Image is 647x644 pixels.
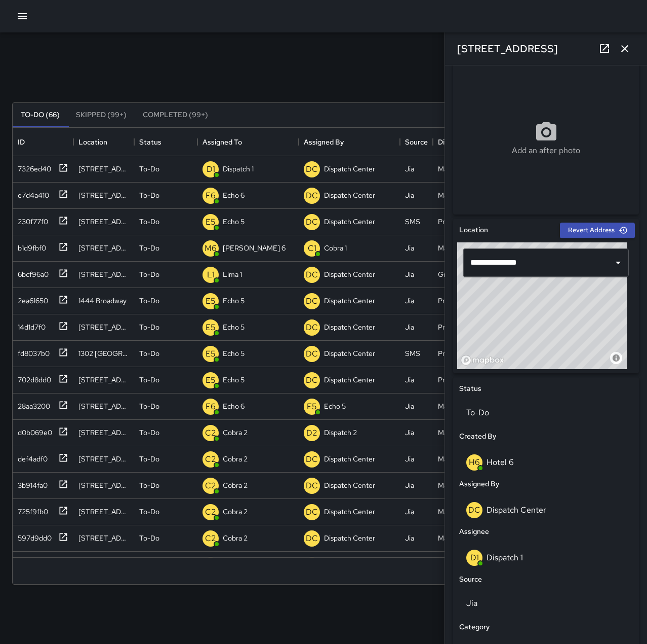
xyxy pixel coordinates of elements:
p: E5 [206,374,216,386]
div: Location [78,128,107,156]
p: DC [306,190,318,202]
div: 230f77f0 [14,212,48,227]
p: Dispatch Center [324,164,375,174]
div: Pressure Washing [438,348,491,359]
p: E5 [206,295,216,307]
p: Dispatch Center [324,217,375,227]
p: Cobra 2 [223,533,248,543]
p: Echo 5 [223,348,245,359]
p: To-Do [139,322,159,332]
p: Dispatch Center [324,480,375,490]
p: To-Do [139,217,159,227]
div: 230 Bay Place [78,533,129,543]
div: 6bcf96a0 [14,265,49,279]
div: 436 14th Street [78,269,129,279]
div: Jia [405,401,414,411]
p: DC [306,374,318,386]
p: C2 [205,453,216,466]
div: fd8037b0 [14,344,50,359]
div: 80 Grand Avenue [78,375,129,385]
p: [PERSON_NAME] 6 [223,243,286,253]
div: Pressure Washing [438,217,491,227]
div: Jia [405,533,414,543]
div: Maintenance [438,454,479,464]
p: Echo 5 [223,217,245,227]
div: Source [400,128,433,156]
div: Status [139,128,161,156]
p: DC [306,453,318,466]
div: Maintenance [438,401,479,411]
div: 725f9fb0 [14,503,48,517]
div: 2ea61650 [14,292,48,306]
p: Cobra 2 [223,480,248,490]
div: Pressure Washing [438,375,491,385]
p: To-Do [139,296,159,306]
p: C2 [205,506,216,518]
p: To-Do [139,533,159,543]
p: To-Do [139,375,159,385]
p: DC [306,269,318,281]
div: 1302 Broadway [78,348,129,359]
div: 7326ed40 [14,160,51,174]
div: Jia [405,243,414,253]
p: Lima 1 [223,269,242,279]
div: 1728 San Pablo Avenue [78,401,129,411]
div: 9 Grand Avenue [78,190,129,200]
div: 28aa3200 [14,397,50,411]
p: C2 [205,427,216,439]
p: Cobra 2 [223,454,248,464]
p: Dispatch Center [324,375,375,385]
p: Cobra 2 [223,507,248,517]
p: Echo 5 [223,375,245,385]
div: Assigned By [299,128,400,156]
p: Echo 5 [324,401,346,411]
p: D2 [306,427,317,439]
p: DC [306,480,318,492]
p: L1 [207,269,215,281]
div: Pressure Washing [438,322,491,332]
div: 2c1fdce0 [14,555,46,569]
p: DC [306,321,318,334]
p: To-Do [139,243,159,253]
div: Jia [405,164,414,174]
p: Dispatch Center [324,190,375,200]
button: Skipped (99+) [68,103,135,127]
p: E5 [206,321,216,334]
div: ID [13,128,73,156]
div: Jia [405,480,414,490]
p: E5 [206,348,216,360]
p: To-Do [139,401,159,411]
p: Echo 6 [223,190,245,200]
button: To-Do (66) [13,103,68,127]
div: Maintenance [438,243,479,253]
div: Jia [405,375,414,385]
p: DC [306,216,318,228]
p: DC [306,163,318,175]
div: 14d1d7f0 [14,318,46,332]
p: E5 [206,216,216,228]
p: DC [306,348,318,360]
div: 1450 Broadway [78,322,129,332]
div: Assigned To [203,128,242,156]
div: Maintenance [438,164,479,174]
p: To-Do [139,454,159,464]
p: E5 [307,401,317,413]
p: Echo 5 [223,322,245,332]
p: D1 [207,163,215,175]
div: SMS [405,217,420,227]
div: Groundskeeping [438,269,490,279]
p: Dispatch Center [324,269,375,279]
p: Dispatch 1 [223,164,254,174]
div: Maintenance [438,507,479,517]
div: Maintenance [438,480,479,490]
p: To-Do [139,190,159,200]
div: Source [405,128,428,156]
p: Dispatch Center [324,348,375,359]
div: Maintenance [438,190,479,200]
p: Dispatch Center [324,454,375,464]
div: Jia [405,269,414,279]
div: e7d4a410 [14,186,49,200]
div: Jia [405,454,414,464]
div: ID [18,128,25,156]
div: 350 17th Street [78,217,129,227]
